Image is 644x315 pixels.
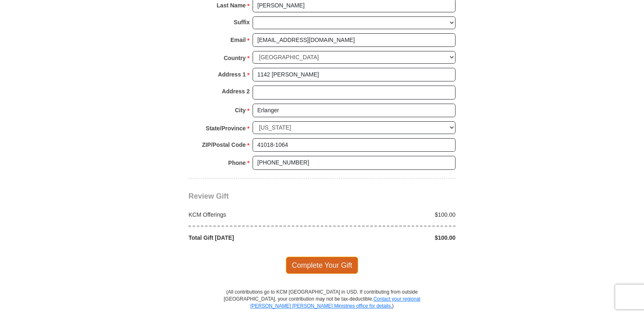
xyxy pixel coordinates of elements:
strong: ZIP/Postal Code [202,139,246,151]
span: Review Gift [189,192,229,200]
strong: Address 2 [222,86,250,97]
strong: Phone [228,157,246,169]
strong: City [235,104,246,116]
strong: Email [230,34,246,46]
strong: State/Province [206,123,246,134]
div: Total Gift [DATE] [184,234,322,242]
strong: Address 1 [218,69,246,80]
div: $100.00 [322,234,460,242]
div: $100.00 [322,211,460,219]
strong: Suffix [234,16,250,28]
div: KCM Offerings [184,211,322,219]
strong: Country [224,52,246,64]
span: Complete Your Gift [286,257,359,274]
